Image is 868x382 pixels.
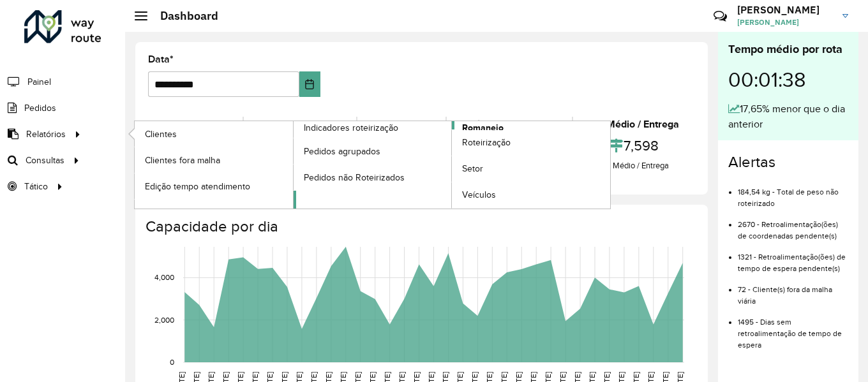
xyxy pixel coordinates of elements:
div: Total de rotas [151,117,239,132]
text: 2,000 [154,316,174,324]
div: Recargas [361,117,442,132]
span: Consultas [26,154,64,167]
a: Pedidos agrupados [294,138,452,164]
div: 00:01:38 [728,58,848,101]
a: Clientes [135,121,293,147]
span: Setor [462,162,483,175]
div: Km Médio / Entrega [576,117,692,132]
a: Veículos [452,182,610,208]
span: Clientes fora malha [145,154,220,167]
div: Tempo médio por rota [728,41,848,58]
div: Km Médio / Entrega [576,159,692,172]
span: Painel [27,75,51,89]
a: Pedidos não Roteirizados [294,165,452,190]
text: 0 [170,358,174,366]
li: 2670 - Retroalimentação(ões) de coordenadas pendente(s) [738,209,848,242]
h4: Alertas [728,153,848,172]
a: Setor [452,156,610,182]
h3: [PERSON_NAME] [737,4,833,16]
button: Choose Date [299,71,320,97]
span: Relatórios [26,128,66,141]
a: Romaneio [294,121,611,209]
li: 184,54 kg - Total de peso não roteirizado [738,177,848,209]
span: Clientes [145,128,177,141]
a: Clientes fora malha [135,147,293,173]
div: Média Capacidade [450,117,568,132]
div: 7,598 [576,132,692,159]
span: Edição tempo atendimento [145,180,250,193]
li: 1321 - Retroalimentação(ões) de tempo de espera pendente(s) [738,242,848,274]
div: 17,65% menor que o dia anterior [728,101,848,132]
a: Roteirização [452,130,610,156]
h4: Capacidade por dia [146,217,695,236]
span: [PERSON_NAME] [737,17,833,28]
a: Edição tempo atendimento [135,173,293,199]
span: Roteirização [462,136,511,149]
li: 72 - Cliente(s) fora da malha viária [738,274,848,307]
div: Total de entregas [247,117,352,132]
h2: Dashboard [147,9,218,23]
span: Veículos [462,188,496,202]
label: Data [148,52,174,67]
span: Pedidos agrupados [304,145,380,158]
li: 1495 - Dias sem retroalimentação de tempo de espera [738,307,848,351]
span: Indicadores roteirização [304,121,398,135]
a: Contato Rápido [707,3,734,30]
text: 4,000 [154,274,174,282]
a: Indicadores roteirização [135,121,452,209]
span: Tático [24,180,48,193]
span: Pedidos não Roteirizados [304,171,405,184]
span: Romaneio [462,121,504,135]
span: Pedidos [24,101,56,115]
